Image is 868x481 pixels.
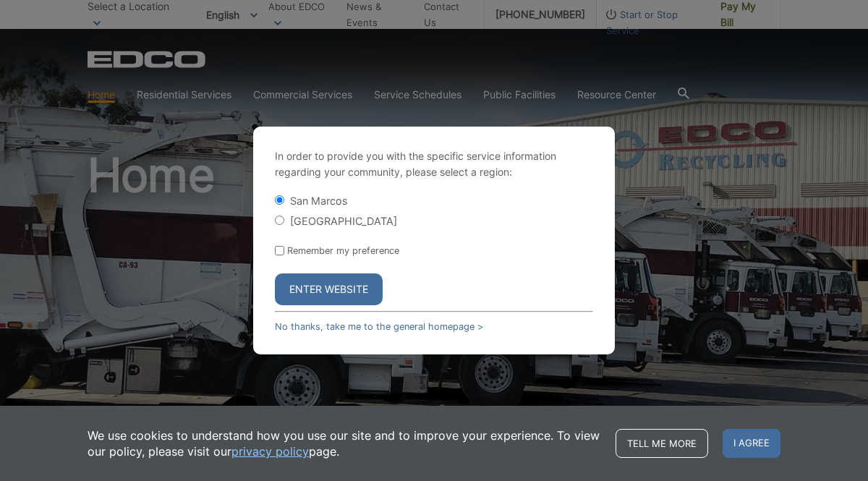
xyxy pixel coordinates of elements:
[275,273,383,305] button: Enter Website
[88,427,601,459] p: We use cookies to understand how you use our site and to improve your experience. To view our pol...
[275,321,483,332] a: No thanks, take me to the general homepage >
[287,245,399,256] label: Remember my preference
[290,195,348,207] label: San Marcos
[231,443,309,459] a: privacy policy
[290,215,397,227] label: [GEOGRAPHIC_DATA]
[275,148,593,180] p: In order to provide you with the specific service information regarding your community, please se...
[616,429,708,458] a: Tell me more
[723,429,780,458] span: I agree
